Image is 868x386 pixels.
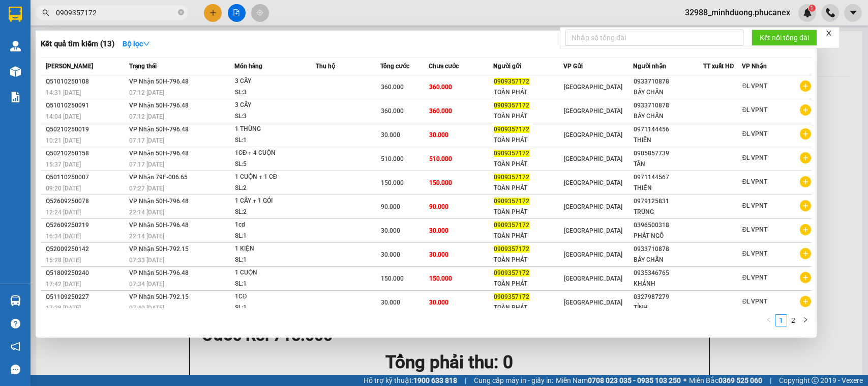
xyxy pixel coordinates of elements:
span: 30.000 [381,227,400,234]
div: SL: 2 [235,183,311,194]
span: 07:17 [DATE] [129,161,164,168]
span: 22:14 [DATE] [129,233,164,240]
input: Nhập số tổng đài [565,30,743,46]
div: 3 CÂY [235,100,311,111]
button: left [763,314,775,326]
span: [GEOGRAPHIC_DATA] [564,155,622,162]
div: 1CĐ + 4 CUỘN [235,148,311,159]
span: VP Nhận 50H-796.48 [129,198,189,205]
div: TOÀN PHÁT [494,111,562,122]
span: Kết nối tổng đài [760,32,809,43]
span: VP Nhận 50H-796.48 [129,78,189,85]
span: search [42,9,49,16]
div: BẢY CHẤN [634,87,702,98]
span: right [802,317,809,323]
span: [GEOGRAPHIC_DATA] [564,131,622,139]
div: TOÀN PHÁT [494,159,562,170]
span: 14:04 [DATE] [46,113,81,120]
span: message [11,365,20,374]
span: VP Nhận [742,63,767,70]
div: 0935346765 [634,268,702,279]
div: Q50210250158 [46,148,126,159]
div: 1 THÙNG [235,124,311,135]
div: 0971144567 [634,172,702,183]
span: plus-circle [800,104,811,116]
span: ĐL VPNT [742,130,768,137]
img: warehouse-icon [10,41,21,51]
span: ĐL VPNT [742,178,768,185]
span: 30.000 [429,299,448,306]
div: 0933710878 [634,100,702,111]
div: TÂN [634,159,702,170]
div: SL: 3 [235,87,311,98]
span: 150.000 [381,275,404,282]
span: 30.000 [429,251,448,258]
span: 360.000 [381,107,404,115]
div: THIÊN [634,135,702,146]
div: SL: 5 [235,159,311,170]
span: [GEOGRAPHIC_DATA] [564,299,622,306]
span: 360.000 [381,84,404,91]
div: 1cd [235,219,311,231]
span: close [825,30,832,37]
span: VP Nhận 50H-796.48 [129,150,189,157]
div: TOÀN PHÁT [494,279,562,289]
div: SL: 2 [235,207,311,218]
span: VP Nhận 50H-796.48 [129,102,189,109]
div: 3 CÂY [235,76,311,87]
a: 2 [788,315,799,326]
div: TOÀN PHÁT [494,183,562,194]
span: 30.000 [381,251,400,258]
div: 0327987279 [634,292,702,302]
div: 0905857739 [634,148,702,159]
div: SL: 1 [235,135,311,146]
span: 150.000 [381,179,404,186]
div: Q52009250142 [46,244,126,255]
a: 1 [775,315,787,326]
span: plus-circle [800,224,811,235]
span: 0909357172 [494,150,529,157]
span: notification [11,342,20,351]
span: 510.000 [381,155,404,162]
span: 150.000 [429,275,452,282]
div: 0933710878 [634,76,702,87]
span: 90.000 [381,203,400,210]
span: Thu hộ [316,63,335,70]
span: down [143,40,150,47]
span: VP Nhận 50H-792.15 [129,245,189,253]
div: 1 CÂY + 1 GÓI [235,196,311,207]
span: [GEOGRAPHIC_DATA] [564,179,622,186]
span: Tổng cước [380,63,409,70]
li: Next Page [799,314,812,326]
span: 30.000 [429,131,448,139]
span: 07:27 [DATE] [129,185,164,192]
li: 2 [787,314,799,326]
span: 0909357172 [494,174,529,181]
span: Người gửi [493,63,521,70]
span: close-circle [178,9,184,15]
span: VP Nhận 79F-006.65 [129,174,188,181]
span: Chưa cước [429,63,459,70]
span: 07:33 [DATE] [129,257,164,264]
div: SL: 3 [235,111,311,122]
div: 1 CUỘN [235,267,311,279]
span: 510.000 [429,155,452,162]
div: TOÀN PHÁT [494,135,562,146]
span: VP Nhận 50H-796.48 [129,126,189,133]
span: close-circle [178,8,184,18]
div: SL: 1 [235,302,311,314]
span: 15:37 [DATE] [46,161,81,168]
div: TRUNG [634,207,702,217]
span: 30.000 [381,131,400,139]
span: 07:12 [DATE] [129,89,164,96]
div: 1 CUỘN + 1 CĐ [235,172,311,183]
span: 30.000 [381,299,400,306]
span: VP Gửi [563,63,583,70]
button: Bộ lọcdown [114,36,158,52]
span: plus-circle [800,152,811,163]
span: 0909357172 [494,102,529,109]
div: TOÀN PHÁT [494,231,562,241]
span: plus-circle [800,272,811,283]
span: ĐL VPNT [742,226,768,233]
div: TOÀN PHÁT [494,302,562,313]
